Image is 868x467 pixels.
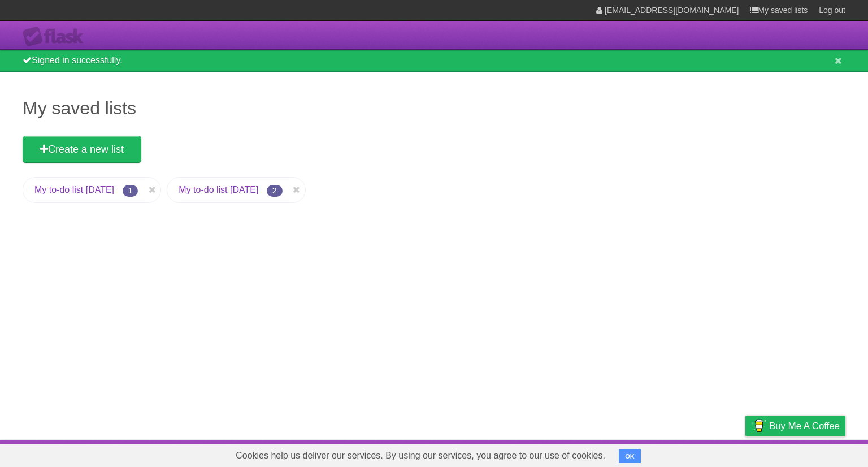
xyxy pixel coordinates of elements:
a: My to-do list [DATE] [179,185,258,194]
span: 2 [267,185,283,197]
span: 1 [123,185,138,197]
a: Buy me a coffee [745,416,845,436]
a: My to-do list [DATE] [34,185,114,194]
a: Developers [632,443,678,464]
a: Terms [692,443,717,464]
div: Flask [23,27,90,47]
a: Create a new list [23,136,141,163]
span: Cookies help us deliver our services. By using our services, you agree to our use of cookies. [224,444,617,467]
span: Buy me a coffee [769,416,840,436]
button: OK [619,449,641,463]
a: About [595,443,619,464]
img: Buy me a coffee [751,416,766,435]
h1: My saved lists [23,94,845,122]
a: Privacy [731,443,760,464]
a: Suggest a feature [774,443,845,464]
